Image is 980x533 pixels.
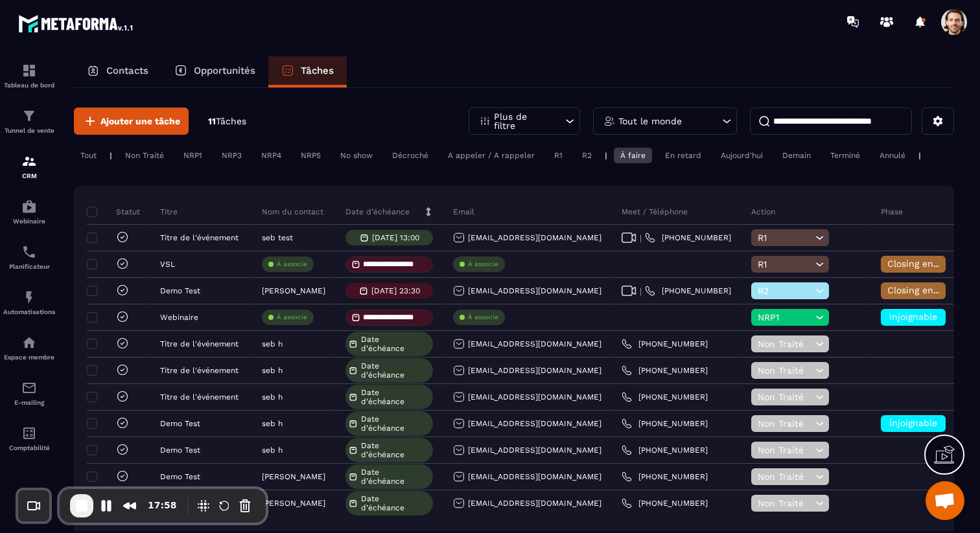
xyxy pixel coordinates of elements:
[3,172,55,179] p: CRM
[3,399,55,406] p: E-mailing
[208,115,246,128] p: 11
[926,481,964,520] a: Ouvrir le chat
[576,148,598,163] div: R2
[21,425,37,441] img: accountant
[361,468,430,486] span: Date d’échéance
[386,148,435,163] div: Décroché
[74,108,189,135] button: Ajouter une tâche
[548,148,569,163] div: R1
[622,445,708,455] a: [PHONE_NUMBER]
[21,63,37,78] img: formation
[758,365,812,376] span: Non Traité
[161,56,268,87] a: Opportunités
[160,419,200,428] p: Demo Test
[881,207,903,217] p: Phase
[262,419,283,428] p: seb h
[21,244,37,260] img: scheduler
[372,233,419,242] p: [DATE] 13:00
[3,263,55,270] p: Planificateur
[622,498,708,508] a: [PHONE_NUMBER]
[262,339,283,348] p: seb h
[194,65,255,76] p: Opportunités
[758,471,812,482] span: Non Traité
[758,259,812,269] span: R1
[262,392,283,402] p: seb h
[873,148,912,163] div: Annulé
[3,53,55,98] a: formationformationTableau de bord
[751,207,775,217] p: Action
[441,148,541,163] div: A appeler / A rappeler
[216,116,246,126] span: Tâches
[21,289,37,305] img: automations
[361,335,430,353] span: Date d’échéance
[21,335,37,350] img: automations
[3,370,55,416] a: emailemailE-mailing
[645,286,731,296] a: [PHONE_NUMBER]
[618,117,682,126] p: Tout le monde
[160,339,239,348] p: Titre de l'événement
[640,233,642,243] span: |
[345,207,410,217] p: Date d’échéance
[887,285,961,295] span: Closing en cours
[3,82,55,89] p: Tableau de bord
[622,418,708,429] a: [PHONE_NUMBER]
[614,148,652,163] div: À faire
[622,207,688,217] p: Meet / Téléphone
[262,499,325,508] p: [PERSON_NAME]
[640,286,642,296] span: |
[160,286,200,295] p: Demo Test
[160,392,239,402] p: Titre de l'événement
[262,446,283,455] p: seb h
[622,365,708,376] a: [PHONE_NUMBER]
[714,148,769,163] div: Aujourd'hui
[21,153,37,169] img: formation
[262,366,283,375] p: seb h
[605,151,607,160] p: |
[74,148,103,163] div: Tout
[3,98,55,144] a: formationformationTunnel de vente
[622,339,708,349] a: [PHONE_NUMBER]
[21,380,37,396] img: email
[160,207,178,217] p: Titre
[3,416,55,461] a: accountantaccountantComptabilité
[3,189,55,234] a: automationsautomationsWebinaire
[21,108,37,124] img: formation
[262,286,325,295] p: [PERSON_NAME]
[301,65,334,76] p: Tâches
[160,366,239,375] p: Titre de l'événement
[90,207,140,217] p: Statut
[18,12,135,35] img: logo
[74,56,161,87] a: Contacts
[659,148,708,163] div: En retard
[645,232,731,243] a: [PHONE_NUMBER]
[160,233,239,242] p: Titre de l'événement
[758,498,812,508] span: Non Traité
[758,286,812,296] span: R2
[3,280,55,325] a: automationsautomationsAutomatisations
[262,233,293,242] p: seb test
[106,65,148,76] p: Contacts
[622,392,708,402] a: [PHONE_NUMBER]
[160,313,198,322] p: Webinaire
[3,308,55,315] p: Automatisations
[361,441,430,459] span: Date d’échéance
[889,312,937,322] span: injoignable
[3,127,55,134] p: Tunnel de vente
[177,148,209,163] div: NRP1
[758,312,812,323] span: NRP1
[468,313,498,322] p: À associe
[887,258,961,269] span: Closing en cours
[215,148,248,163] div: NRP3
[758,445,812,455] span: Non Traité
[361,361,430,380] span: Date d’échéance
[371,286,420,295] p: [DATE] 23:30
[776,148,817,163] div: Demain
[361,388,430,406] span: Date d’échéance
[824,148,867,163] div: Terminé
[3,444,55,451] p: Comptabilité
[3,234,55,280] a: schedulerschedulerPlanificateur
[277,313,307,322] p: À associe
[268,56,347,87] a: Tâches
[334,148,379,163] div: No show
[468,260,498,269] p: À associe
